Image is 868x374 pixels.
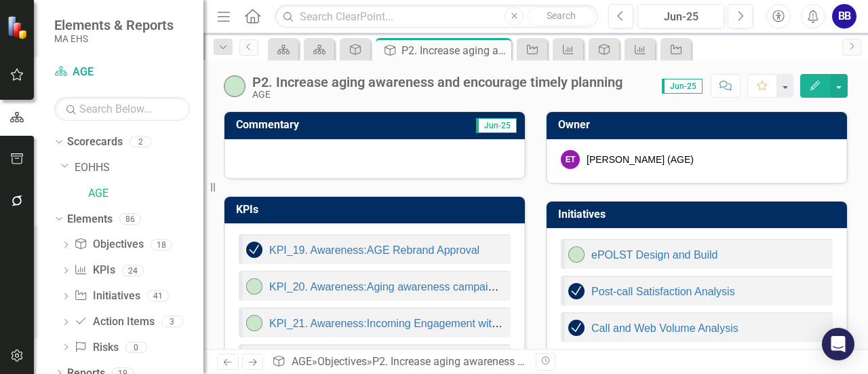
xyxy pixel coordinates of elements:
[591,322,738,334] a: Call and Web Volume Analysis
[246,315,262,331] img: On-track
[591,249,717,261] a: ePOLST Design and Build
[236,119,406,131] h3: Commentary
[275,5,598,29] input: Search ClearPoint...
[272,354,526,370] div: » »
[161,316,183,328] div: 3
[401,42,508,59] div: P2. Increase aging awareness and encourage timely planning
[236,204,518,216] h3: KPIs
[269,318,610,329] a: KPI_21. Awareness:Incoming Engagement with MassOptions and AGE
[568,320,585,336] img: Complete
[54,97,190,121] input: Search Below...
[54,33,174,44] small: MA EHS
[67,134,123,150] a: Scorecards
[74,263,115,278] a: KPIs
[67,212,113,227] a: Elements
[252,75,623,90] div: P2. Increase aging awareness and encourage timely planning
[662,79,703,94] span: Jun-25
[151,239,172,250] div: 18
[637,4,724,29] button: Jun-25
[568,283,585,299] img: Complete
[292,355,312,368] a: AGE
[832,4,856,29] button: BB
[561,150,580,169] div: ET
[252,90,623,100] div: AGE
[591,286,735,297] a: Post-call Satisfaction Analysis
[224,75,245,97] img: On-track
[269,281,575,293] a: KPI_20. Awareness:Aging awareness campaigns conducted (#)
[54,17,174,33] span: Elements & Reports
[74,340,118,356] a: Risks
[125,341,147,353] div: 0
[558,119,840,131] h3: Owner
[75,160,203,176] a: EOHHS
[372,355,665,368] div: P2. Increase aging awareness and encourage timely planning
[568,246,585,263] img: On-track
[74,288,140,304] a: Initiatives
[317,355,367,368] a: Objectives
[642,9,719,25] div: Jun-25
[269,244,479,256] a: KPI_19. Awareness:​AGE Rebrand Approval
[119,213,141,225] div: 86
[54,64,190,80] a: AGE
[7,16,31,39] img: ClearPoint Strategy
[587,153,694,166] div: [PERSON_NAME] (AGE)
[74,314,154,330] a: Action Items
[246,242,262,258] img: Target Met
[122,265,144,276] div: 24
[527,7,595,26] button: Search
[547,10,576,21] span: Search
[558,208,840,221] h3: Initiatives
[130,136,151,148] div: 2
[246,278,262,295] img: On-track
[476,118,517,133] span: Jun-25
[74,237,143,253] a: Objectives
[822,328,854,360] div: Open Intercom Messenger
[88,186,203,202] a: AGE
[147,291,169,302] div: 41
